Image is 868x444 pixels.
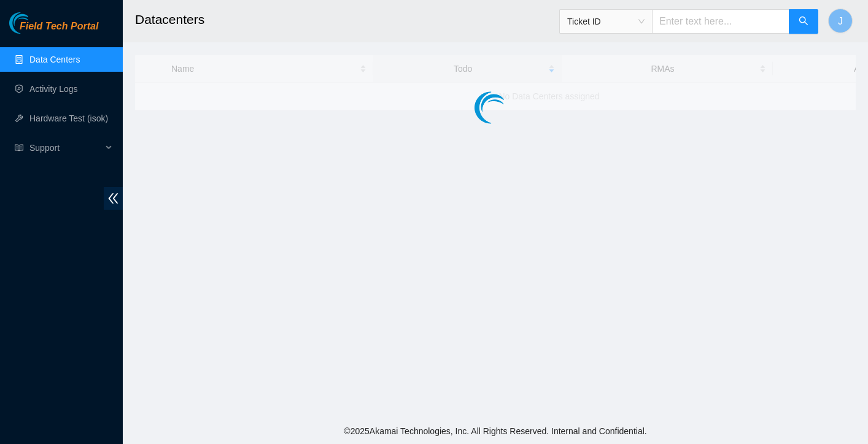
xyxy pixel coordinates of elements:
[9,12,62,34] img: Akamai Technologies
[838,13,843,29] span: J
[29,55,80,64] a: Data Centers
[29,136,102,160] span: Support
[652,9,789,34] input: Enter text here...
[828,9,853,33] button: J
[789,9,818,34] button: search
[20,21,98,33] span: Field Tech Portal
[29,84,78,94] a: Activity Logs
[567,12,645,31] span: Ticket ID
[799,16,808,28] span: search
[9,22,98,38] a: Akamai TechnologiesField Tech Portal
[29,113,108,123] a: Hardware Test (isok)
[104,187,123,210] span: double-left
[123,418,868,444] footer: © 2025 Akamai Technologies, Inc. All Rights Reserved. Internal and Confidential.
[15,144,23,152] span: read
